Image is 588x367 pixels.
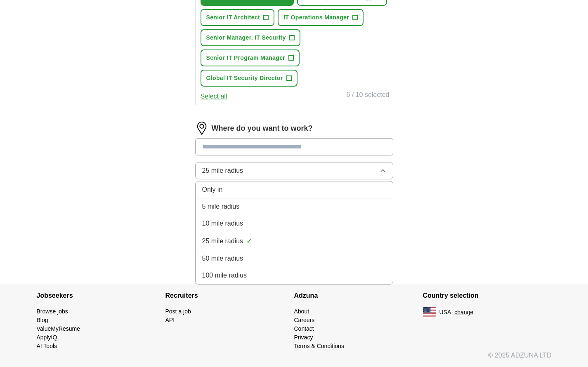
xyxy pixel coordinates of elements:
[202,236,243,246] span: 25 mile radius
[294,325,314,332] a: Contact
[202,271,247,280] span: 100 mile radius
[206,33,286,42] span: Senior Manager, IT Security
[201,70,298,87] button: Global IT Security Director
[202,202,240,212] span: 5 mile radius
[201,9,275,26] button: Senior IT Architect
[37,317,48,323] a: Blog
[278,9,364,26] button: IT Operations Manager
[206,54,286,62] span: Senior IT Program Manager
[201,92,227,101] button: Select all
[206,13,260,22] span: Senior IT Architect
[294,343,344,349] a: Terms & Conditions
[294,317,315,323] a: Careers
[294,334,313,341] a: Privacy
[346,90,389,101] div: 6 / 10 selected
[439,308,451,317] span: USA
[206,74,283,82] span: Global IT Security Director
[201,29,300,46] button: Senior Manager, IT Security
[201,49,300,66] button: Senior IT Program Manager
[37,325,80,332] a: ValueMyResume
[283,13,349,22] span: IT Operations Manager
[30,351,558,367] div: © 2025 ADZUNA LTD
[165,317,175,323] a: API
[37,334,57,341] a: ApplyIQ
[202,219,243,228] span: 10 mile radius
[195,122,208,135] img: location.png
[202,254,243,263] span: 50 mile radius
[202,166,243,176] span: 25 mile radius
[294,308,309,315] a: About
[246,235,253,247] span: ✓
[195,162,393,179] button: 25 mile radius
[37,308,68,315] a: Browse jobs
[212,123,313,134] label: Where do you want to work?
[423,307,436,317] img: US flag
[37,343,57,349] a: AI Tools
[423,284,552,307] h4: Country selection
[165,308,191,315] a: Post a job
[454,308,473,317] button: change
[202,185,223,195] span: Only in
